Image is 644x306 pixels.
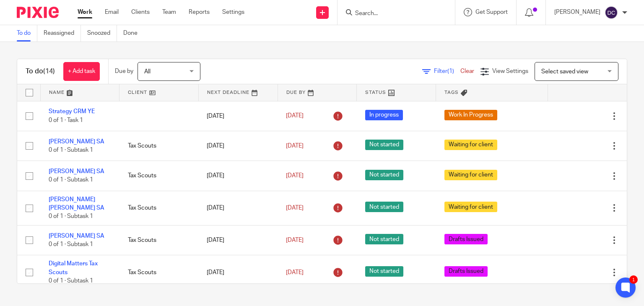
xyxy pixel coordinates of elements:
[119,255,199,290] td: Tax Scouts
[115,67,133,75] p: Due by
[123,25,144,41] a: Done
[49,197,104,211] a: [PERSON_NAME] [PERSON_NAME] SA
[365,170,403,180] span: Not started
[286,205,304,211] span: [DATE]
[286,270,304,275] span: [DATE]
[43,68,55,75] span: (14)
[49,177,93,183] span: 0 of 1 · Subtask 1
[554,8,600,16] p: [PERSON_NAME]
[444,140,497,150] span: Waiting for client
[444,170,497,180] span: Waiting for client
[105,8,119,16] a: Email
[365,234,403,244] span: Not started
[44,25,81,41] a: Reassigned
[365,266,403,277] span: Not started
[444,90,459,95] span: Tags
[78,8,92,16] a: Work
[26,67,55,76] h1: To do
[49,214,93,220] span: 0 of 1 · Subtask 1
[63,62,100,81] a: + Add task
[222,8,244,16] a: Settings
[119,191,199,225] td: Tax Scouts
[49,109,95,114] a: Strategy CRM YE
[629,275,638,284] div: 1
[49,278,93,284] span: 0 of 1 · Subtask 1
[119,225,199,255] td: Tax Scouts
[447,68,454,74] span: (1)
[49,241,93,247] span: 0 of 1 · Subtask 1
[365,140,403,150] span: Not started
[162,8,176,16] a: Team
[286,143,304,149] span: [DATE]
[354,10,430,18] input: Search
[87,25,117,41] a: Snoozed
[434,68,460,74] span: Filter
[198,101,278,131] td: [DATE]
[198,191,278,225] td: [DATE]
[541,69,588,75] span: Select saved view
[605,6,618,19] img: svg%3E
[49,139,104,145] a: [PERSON_NAME] SA
[365,110,403,120] span: In progress
[119,161,199,191] td: Tax Scouts
[286,113,304,119] span: [DATE]
[49,117,83,123] span: 0 of 1 · Task 1
[198,255,278,290] td: [DATE]
[144,69,151,75] span: All
[49,233,104,239] a: [PERSON_NAME] SA
[189,8,210,16] a: Reports
[365,202,403,212] span: Not started
[17,25,37,41] a: To do
[119,131,199,161] td: Tax Scouts
[131,8,150,16] a: Clients
[460,68,474,74] a: Clear
[444,266,488,277] span: Drafts Issued
[198,225,278,255] td: [DATE]
[198,161,278,191] td: [DATE]
[49,147,93,153] span: 0 of 1 · Subtask 1
[286,237,304,243] span: [DATE]
[17,7,59,18] img: Pixie
[492,68,528,74] span: View Settings
[444,202,497,212] span: Waiting for client
[198,131,278,161] td: [DATE]
[49,169,104,174] a: [PERSON_NAME] SA
[444,110,497,120] span: Work In Progress
[286,173,304,179] span: [DATE]
[49,261,98,275] a: Digital Matters Tax Scouts
[475,9,508,15] span: Get Support
[444,234,488,244] span: Drafts Issued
